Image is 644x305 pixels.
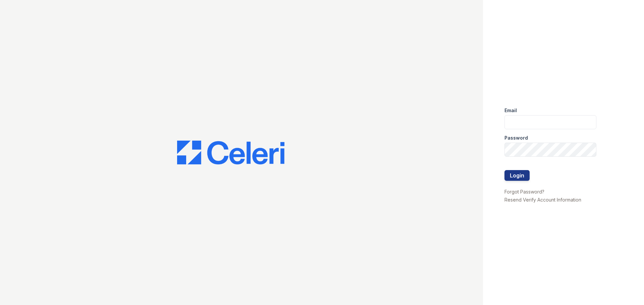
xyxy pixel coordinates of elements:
[177,141,284,165] img: CE_Logo_Blue-a8612792a0a2168367f1c8372b55b34899dd931a85d93a1a3d3e32e68fde9ad4.png
[504,197,581,203] a: Resend Verify Account Information
[504,189,544,195] a: Forgot Password?
[504,135,528,141] label: Password
[504,170,530,181] button: Login
[504,107,517,114] label: Email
